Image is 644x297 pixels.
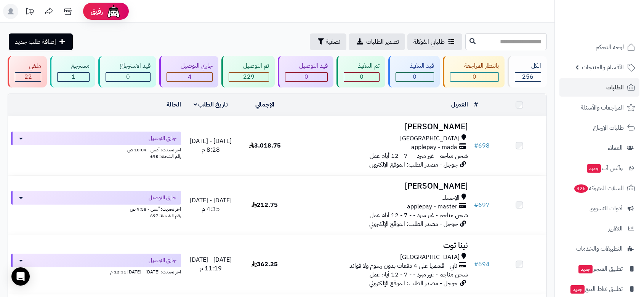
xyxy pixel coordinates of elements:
[243,72,255,81] span: 229
[370,211,468,220] span: شحن مناجم - غير مبرد - - 7 - 12 أيام عمل
[407,33,462,50] a: طلباتي المُوكلة
[11,267,181,275] div: اخر تحديث: [DATE] - [DATE] 12:31 م
[106,62,151,70] div: قيد الاسترجاع
[413,72,417,81] span: 0
[310,33,346,50] button: تصفية
[369,279,458,288] span: جوجل - مصدر الطلب: الموقع الإلكتروني
[194,100,228,109] a: تاريخ الطلب
[369,160,458,169] span: جوجل - مصدر الطلب: الموقع الإلكتروني
[559,119,639,137] a: طلبات الإرجاع
[360,72,364,81] span: 0
[190,196,232,214] span: [DATE] - [DATE] 4:35 م
[442,194,460,202] span: الإحساء
[396,73,434,81] div: 0
[58,73,89,81] div: 1
[574,183,624,194] span: السلات المتروكة
[441,56,506,87] a: بانتظار المراجعة 0
[400,134,460,143] span: [GEOGRAPHIC_DATA]
[295,122,468,131] h3: [PERSON_NAME]
[474,141,478,150] span: #
[349,262,457,270] span: تابي - قسّمها على 4 دفعات بدون رسوم ولا فوائد
[285,62,328,70] div: قيد التوصيل
[608,223,623,234] span: التقارير
[559,219,639,238] a: التقارير
[188,72,192,81] span: 4
[48,56,97,87] a: مسترجع 1
[576,243,623,254] span: التطبيقات والخدمات
[149,257,176,264] span: جاري التوصيل
[252,200,278,210] span: 212.75
[578,265,593,273] span: جديد
[581,102,624,113] span: المراجعات والأسئلة
[559,159,639,177] a: وآتس آبجديد
[559,38,639,56] a: لوحة التحكم
[370,151,468,160] span: شحن مناجم - غير مبرد - - 7 - 12 أيام عمل
[220,56,276,87] a: تم التوصيل 229
[255,100,274,109] a: الإجمالي
[20,4,39,21] a: تحديثات المنصة
[574,184,588,193] span: 326
[229,62,269,70] div: تم التوصيل
[11,267,30,286] div: Open Intercom Messenger
[370,270,468,279] span: شحن مناجم - غير مبرد - - 7 - 12 أيام عمل
[559,240,639,258] a: التطبيقات والخدمات
[91,7,103,16] span: رفيق
[559,98,639,117] a: المراجعات والأسئلة
[229,73,268,81] div: 229
[249,141,281,150] span: 3,018.75
[450,62,499,70] div: بانتظار المراجعة
[344,73,379,81] div: 0
[11,205,181,213] div: اخر تحديث: أمس - 9:58 ص
[522,72,533,81] span: 256
[596,42,624,52] span: لوحة التحكم
[586,163,623,173] span: وآتس آب
[474,141,490,150] a: #698
[506,56,548,87] a: الكل256
[150,153,181,160] span: رقم الشحنة: 698
[57,62,90,70] div: مسترجع
[9,33,73,50] a: إضافة طلب جديد
[515,62,541,70] div: الكل
[582,62,624,73] span: الأقسام والمنتجات
[474,200,478,210] span: #
[559,260,639,278] a: تطبيق المتجرجديد
[451,100,468,109] a: العميل
[304,72,308,81] span: 0
[387,56,441,87] a: قيد التنفيذ 0
[559,139,639,157] a: العملاء
[6,56,48,87] a: ملغي 22
[11,145,181,153] div: اخر تحديث: أمس - 10:04 ص
[474,260,478,269] span: #
[366,37,399,46] span: تصدير الطلبات
[578,264,623,274] span: تطبيق المتجر
[167,100,181,109] a: الحالة
[349,33,405,50] a: تصدير الطلبات
[15,62,41,70] div: ملغي
[15,73,41,81] div: 22
[593,122,624,133] span: طلبات الإرجاع
[407,202,457,211] span: applepay - master
[570,284,623,294] span: تطبيق نقاط البيع
[190,255,232,273] span: [DATE] - [DATE] 11:19 م
[400,253,460,262] span: [GEOGRAPHIC_DATA]
[396,62,434,70] div: قيد التنفيذ
[587,164,601,173] span: جديد
[106,73,150,81] div: 0
[295,241,468,250] h3: نينا توت
[149,135,176,142] span: جاري التوصيل
[413,37,445,46] span: طلباتي المُوكلة
[126,72,130,81] span: 0
[559,78,639,97] a: الطلبات
[15,37,56,46] span: إضافة طلب جديد
[295,182,468,191] h3: [PERSON_NAME]
[167,73,212,81] div: 4
[559,179,639,197] a: السلات المتروكة326
[590,203,623,214] span: أدوات التسويق
[285,73,327,81] div: 0
[190,137,232,154] span: [DATE] - [DATE] 8:28 م
[72,72,75,81] span: 1
[149,194,176,202] span: جاري التوصيل
[608,143,623,153] span: العملاء
[24,72,32,81] span: 22
[326,37,340,46] span: تصفية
